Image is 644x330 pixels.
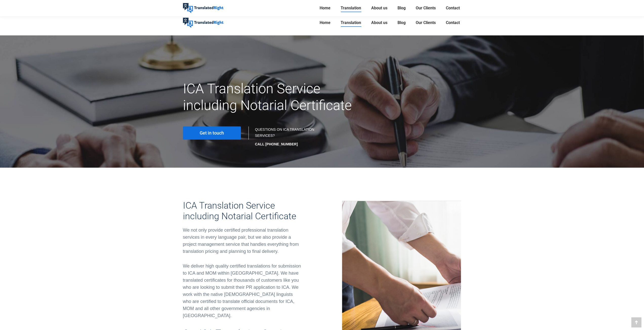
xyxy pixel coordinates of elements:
[200,130,224,136] span: Get in touch
[446,20,460,25] span: Contact
[416,6,436,11] span: Our Clients
[371,6,387,11] span: About us
[398,6,406,11] span: Blog
[414,5,437,12] a: Our Clients
[183,3,223,13] img: Translated Right
[255,142,298,146] strong: CALL [PHONE_NUMBER]
[396,5,407,12] a: Blog
[416,20,436,25] span: Our Clients
[183,126,241,140] a: Get in touch
[446,6,460,11] span: Contact
[183,200,302,222] h3: ICA Translation Service including Notarial Certificate
[444,15,461,31] a: Contact
[396,15,407,31] a: Blog
[444,5,461,12] a: Contact
[370,5,389,12] a: About us
[320,20,330,25] span: Home
[414,15,437,31] a: Our Clients
[341,20,361,25] span: Translation
[320,6,330,11] span: Home
[183,80,366,114] h1: ICA Translation Service including Notarial Certificate
[255,126,317,147] div: QUESTIONS ON ICA TRANSLATION SERVICES?
[318,5,332,12] a: Home
[339,15,363,31] a: Translation
[318,15,332,31] a: Home
[370,15,389,31] a: About us
[339,5,363,12] a: Translation
[371,20,387,25] span: About us
[341,6,361,11] span: Translation
[183,18,223,28] img: Translated Right
[183,227,302,255] div: We not only provide certified professional translation services in every language pair, but we al...
[183,262,302,319] p: We deliver high quality certified translations for submission to ICA and MOM within [GEOGRAPHIC_D...
[398,20,406,25] span: Blog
